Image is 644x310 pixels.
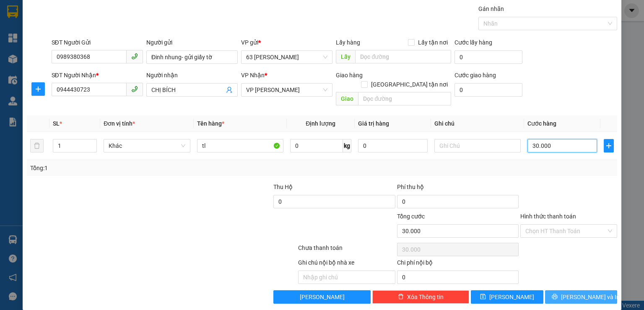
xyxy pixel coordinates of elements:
[545,290,618,304] button: printer[PERSON_NAME] và In
[30,163,249,173] div: Tổng: 1
[297,243,396,258] div: Chưa thanh toán
[226,87,233,93] span: user-add
[52,71,143,80] div: SĐT Người Nhận
[31,82,45,96] button: plus
[3,30,5,73] img: logo
[358,139,428,152] input: 0
[246,84,327,96] span: VP Nguyễn Quốc Trị
[52,38,143,47] div: SĐT Người Gửi
[109,139,185,152] span: Khác
[273,290,370,304] button: [PERSON_NAME]
[358,120,389,127] span: Giá trị hàng
[454,83,522,97] input: Cước giao hàng
[454,72,496,79] label: Cước giao hàng
[454,50,522,64] input: Cước lấy hàng
[241,72,265,79] span: VP Nhận
[471,290,543,304] button: save[PERSON_NAME]
[343,139,351,152] span: kg
[407,292,444,302] span: Xóa Thông tin
[32,86,44,92] span: plus
[604,142,613,149] span: plus
[372,290,469,304] button: deleteXóa Thông tin
[30,139,44,152] button: delete
[397,182,519,195] div: Phí thu hộ
[561,292,620,302] span: [PERSON_NAME] và In
[397,213,425,220] span: Tổng cước
[5,36,78,66] span: Chuyển phát nhanh: [GEOGRAPHIC_DATA] - [GEOGRAPHIC_DATA]
[355,50,451,63] input: Dọc đường
[146,71,238,80] div: Người nhận
[434,139,521,152] input: Ghi Chú
[246,51,327,63] span: 63 Trần Quang Tặng
[197,139,283,152] input: VD: Bàn, Ghế
[306,120,335,127] span: Định lượng
[241,38,332,47] div: VP gửi
[489,292,534,302] span: [PERSON_NAME]
[131,86,138,92] span: phone
[398,294,404,300] span: delete
[604,139,614,152] button: plus
[300,292,345,302] span: [PERSON_NAME]
[336,72,363,79] span: Giao hàng
[480,294,486,300] span: save
[273,184,293,190] span: Thu Hộ
[104,120,135,127] span: Đơn vị tính
[478,5,504,12] label: Gán nhãn
[454,39,492,46] label: Cước lấy hàng
[415,38,451,47] span: Lấy tận nơi
[397,258,519,271] div: Chi phí nội bộ
[298,258,395,271] div: Ghi chú nội bộ nhà xe
[336,50,355,63] span: Lấy
[520,213,576,220] label: Hình thức thanh toán
[79,56,142,65] span: 31NQT1110250343
[368,80,451,89] span: [GEOGRAPHIC_DATA] tận nơi
[431,116,524,132] th: Ghi chú
[53,120,60,127] span: SL
[527,120,556,127] span: Cước hàng
[336,92,358,105] span: Giao
[131,53,138,60] span: phone
[197,120,224,127] span: Tên hàng
[358,92,451,105] input: Dọc đường
[298,271,395,284] input: Nhập ghi chú
[8,7,75,34] strong: CÔNG TY TNHH DỊCH VỤ DU LỊCH THỜI ĐẠI
[336,39,360,46] span: Lấy hàng
[146,38,238,47] div: Người gửi
[552,294,558,300] span: printer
